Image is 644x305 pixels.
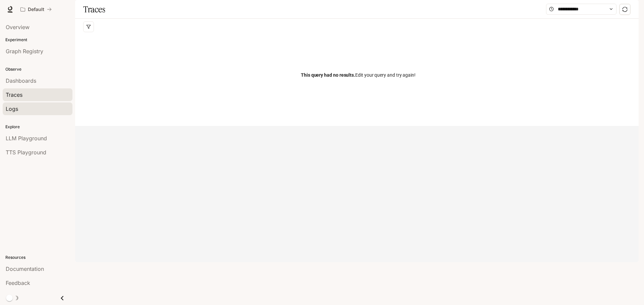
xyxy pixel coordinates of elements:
[301,71,416,79] span: Edit your query and try again!
[83,3,105,16] h1: Traces
[28,7,44,12] p: Default
[622,7,628,12] span: sync
[301,72,355,78] span: This query had no results.
[17,3,55,16] button: All workspaces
